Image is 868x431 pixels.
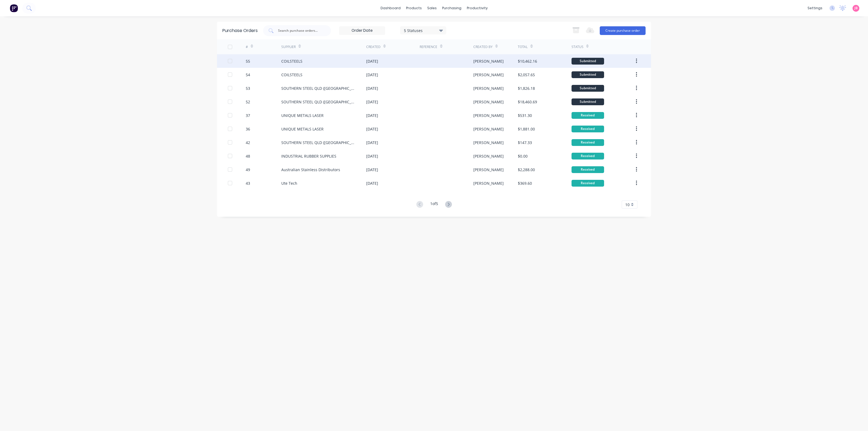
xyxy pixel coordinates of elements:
div: Submitted [572,71,604,78]
div: Received [572,139,604,146]
a: dashboard [378,4,403,12]
div: products [403,4,425,12]
div: $369.60 [518,180,532,186]
div: $147.33 [518,140,532,145]
div: Purchase Orders [222,27,258,34]
div: $2,057.65 [518,72,535,78]
span: JB [854,6,858,11]
div: Australian Stainless Distributors [281,167,340,173]
div: # [246,44,248,49]
div: 55 [246,58,250,64]
div: $531.30 [518,113,532,118]
button: Create purchase order [600,26,646,35]
div: $10,462.16 [518,58,537,64]
div: UNIQUE METALS LASER [281,126,324,132]
div: [PERSON_NAME] [473,140,504,145]
input: Order Date [339,27,385,35]
div: [DATE] [366,113,378,118]
div: [DATE] [366,126,378,132]
div: 49 [246,167,250,173]
div: SOUTHERN STEEL QLD ([GEOGRAPHIC_DATA]) [281,85,355,91]
div: purchasing [439,4,464,12]
div: [PERSON_NAME] [473,72,504,78]
div: [PERSON_NAME] [473,167,504,173]
div: Ute Tech [281,180,297,186]
div: [PERSON_NAME] [473,153,504,159]
div: [DATE] [366,72,378,78]
div: [PERSON_NAME] [473,180,504,186]
input: Search purchase orders... [277,28,323,33]
div: [DATE] [366,167,378,173]
div: Received [572,153,604,159]
div: [PERSON_NAME] [473,126,504,132]
div: COILSTEELS [281,58,302,64]
div: 43 [246,180,250,186]
div: [PERSON_NAME] [473,113,504,118]
div: $0.00 [518,153,528,159]
div: SOUTHERN STEEL QLD ([GEOGRAPHIC_DATA]) [281,140,355,145]
div: INDUSTRIAL RUBBER SUPPLIES [281,153,336,159]
div: $1,826.18 [518,85,535,91]
div: Submitted [572,85,604,92]
div: Status [572,44,583,49]
div: UNIQUE METALS LASER [281,113,324,118]
div: 42 [246,140,250,145]
div: [DATE] [366,85,378,91]
div: SOUTHERN STEEL QLD ([GEOGRAPHIC_DATA]) [281,99,355,105]
div: Created By [473,44,493,49]
div: productivity [464,4,490,12]
div: [DATE] [366,99,378,105]
div: Supplier [281,44,296,49]
div: [DATE] [366,180,378,186]
div: 36 [246,126,250,132]
div: Reference [420,44,437,49]
div: 37 [246,113,250,118]
div: [DATE] [366,140,378,145]
div: Total [518,44,528,49]
div: [PERSON_NAME] [473,58,504,64]
div: [PERSON_NAME] [473,99,504,105]
div: Submitted [572,58,604,65]
div: settings [805,4,825,12]
div: 54 [246,72,250,78]
div: Received [572,180,604,187]
div: 48 [246,153,250,159]
div: [DATE] [366,58,378,64]
div: sales [425,4,439,12]
div: Received [572,126,604,132]
div: 5 Statuses [404,27,443,33]
span: 10 [625,202,630,207]
div: Received [572,112,604,119]
div: 52 [246,99,250,105]
img: Factory [10,4,18,12]
div: 1 of 5 [430,201,438,209]
div: 53 [246,85,250,91]
div: $18,460.69 [518,99,537,105]
div: $1,881.00 [518,126,535,132]
div: $2,288.00 [518,167,535,173]
div: [DATE] [366,153,378,159]
div: Submitted [572,98,604,105]
div: Received [572,166,604,173]
div: Created [366,44,381,49]
div: [PERSON_NAME] [473,85,504,91]
div: COILSTEELS [281,72,302,78]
